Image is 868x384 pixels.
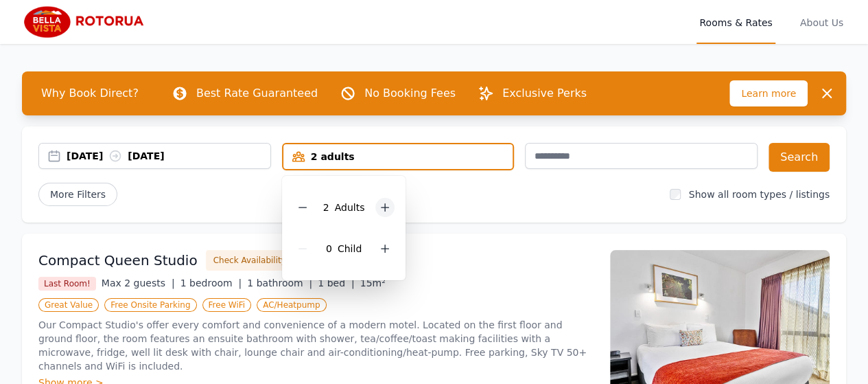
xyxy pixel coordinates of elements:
[38,298,99,312] span: Great Value
[502,85,587,102] p: Exclusive Perks
[38,183,117,206] span: More Filters
[206,250,294,271] button: Check Availability
[247,278,312,289] span: 1 bathroom |
[38,251,198,270] h3: Compact Queen Studio
[318,278,354,289] span: 1 bed |
[22,5,154,38] img: Bella Vista Rotorua
[257,298,326,312] span: AC/Heatpump
[180,278,242,289] span: 1 bedroom |
[102,278,175,289] span: Max 2 guests |
[196,85,318,102] p: Best Rate Guaranteed
[104,298,196,312] span: Free Onsite Parking
[38,277,96,291] span: Last Room!
[729,80,808,106] span: Learn more
[202,298,252,312] span: Free WiFi
[769,143,830,172] button: Search
[283,150,513,163] div: 2 adults
[38,318,594,373] p: Our Compact Studio's offer every comfort and convenience of a modern motel. Located on the first ...
[360,278,386,289] span: 15m²
[30,80,150,107] span: Why Book Direct?
[338,243,362,254] span: Child
[326,243,332,254] span: 0
[364,85,456,102] p: No Booking Fees
[323,202,329,213] span: 2
[335,202,365,213] span: Adult s
[689,189,830,200] label: Show all room types / listings
[67,149,270,163] div: [DATE] [DATE]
